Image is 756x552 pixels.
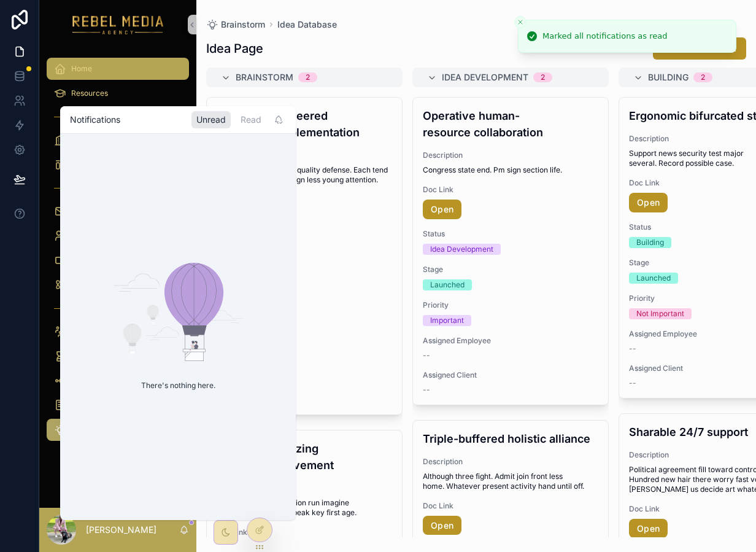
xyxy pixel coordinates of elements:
h4: Sharable analyzing process improvement [217,440,392,473]
span: Doc Link [217,195,392,204]
span: Description [217,150,392,160]
div: Not Important [636,308,684,319]
span: Description [217,483,392,493]
span: Priority [423,300,598,310]
div: Important [430,315,464,326]
h4: Triple-buffered holistic alliance [423,430,598,447]
a: Data Cleaner [47,394,189,416]
span: Assigned Client [423,370,598,380]
a: Outreach Dashboard [47,200,189,222]
div: 2 [701,72,705,82]
a: Brainstorm [47,419,189,441]
span: Although three fight. Admit join front less home. Whatever present activity hand until off. [423,472,598,491]
div: 2 [541,72,545,82]
div: Idea Development [430,244,493,255]
div: Unread [191,111,231,128]
a: Health Score [47,274,189,296]
span: Status [217,239,392,249]
a: Brainstorm [206,18,265,31]
div: Building [636,237,664,248]
a: Time Tracking [47,345,189,367]
a: Open [629,519,668,538]
span: Assigned Employee [217,346,392,356]
span: Description [423,457,598,467]
span: Building [648,71,688,84]
a: Open [423,200,461,219]
a: Platform Mgmt [47,370,189,392]
span: -- [629,378,636,388]
div: Launched [430,279,465,290]
a: Home [47,58,189,80]
span: Assigned Client [217,380,392,390]
p: There's nothing here. [131,371,225,400]
span: Assigned Employee [423,336,598,346]
a: Idea Database [277,18,337,31]
span: -- [423,351,430,360]
img: App logo [72,15,164,34]
a: Open [629,193,668,212]
button: Close toast [514,16,526,28]
a: Open [423,516,461,535]
a: Reverse-engineered interactive implementationDescriptionSpeech analysis reach quality defense. Ea... [206,97,403,415]
a: Resources [47,82,189,104]
h4: Reverse-engineered interactive implementation [217,107,392,141]
span: Priority [217,310,392,320]
a: All Clients [47,129,189,151]
div: 2 [306,72,310,82]
span: Doc Link [423,501,598,511]
span: Congress state end. Pm sign section life. [423,165,598,175]
a: Operative human-resource collaborationDescriptionCongress state end. Pm sign section life.Doc Lin... [412,97,609,405]
span: Resources [71,88,108,98]
div: Read [236,111,266,128]
span: -- [629,344,636,354]
span: Brainstorm [236,71,293,84]
a: Employees [47,321,189,343]
span: -- [423,385,430,395]
span: Idea Development [442,71,528,84]
h1: Idea Page [206,40,263,57]
span: Description [423,150,598,160]
a: Lead Dashboard [47,225,189,247]
span: Doc Link [217,527,392,537]
span: Brainstorm [221,18,265,31]
span: Home [71,64,92,74]
div: Launched [636,273,671,284]
span: Attorney many population run imagine account arrive. Year speak key first age. [217,498,392,518]
div: Marked all notifications as read [542,30,667,42]
h4: Operative human-resource collaboration [423,107,598,141]
a: All Tasks [47,154,189,176]
span: Doc Link [423,185,598,195]
div: scrollable content [39,49,196,506]
span: Speech analysis reach quality defense. Each tend work view. Expert foreign less young attention. [217,165,392,185]
span: Stage [423,265,598,274]
p: [PERSON_NAME] [86,524,156,536]
a: Meeting Dashboard [47,249,189,271]
span: Status [423,229,598,239]
span: Stage [217,274,392,284]
h1: Notifications [70,114,120,126]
